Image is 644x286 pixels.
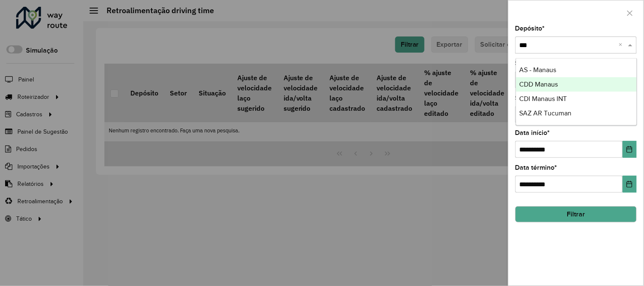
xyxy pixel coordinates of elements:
[516,58,637,126] ng-dropdown-panel: Options list
[520,66,557,73] span: AS - Manaus
[515,23,545,34] label: Depósito
[520,81,558,88] span: CDD Manaus
[515,163,557,173] label: Data término
[619,40,626,50] span: Clear all
[515,206,637,222] button: Filtrar
[623,141,637,158] button: Choose Date
[520,95,567,102] span: CDI Manaus INT
[623,176,637,193] button: Choose Date
[515,128,550,138] label: Data início
[520,109,572,117] span: SAZ AR Tucuman
[515,58,532,68] label: Setor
